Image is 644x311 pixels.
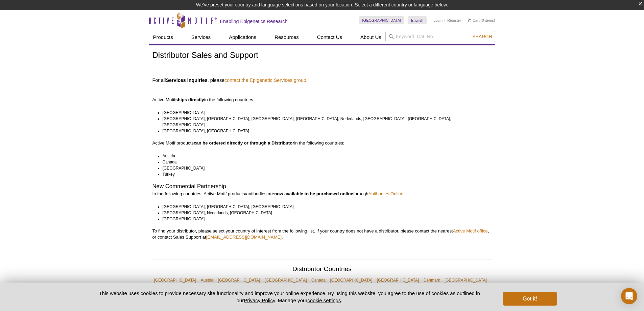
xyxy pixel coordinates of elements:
a: Services [187,31,215,44]
span: Search [472,34,492,39]
li: [GEOGRAPHIC_DATA], [GEOGRAPHIC_DATA], [GEOGRAPHIC_DATA], [GEOGRAPHIC_DATA], Nederlands, [GEOGRAPH... [163,116,486,128]
a: Contact Us [313,31,346,44]
li: [GEOGRAPHIC_DATA] [163,165,486,171]
a: Denmark [422,275,442,285]
h1: Distributor Sales and Support [152,51,492,61]
a: Active Motif office [453,228,488,234]
h2: Distributor Countries [152,266,492,274]
a: Canada [310,275,327,285]
li: (0 items) [468,16,495,24]
a: Login [433,18,443,23]
a: [GEOGRAPHIC_DATA] [359,16,405,24]
button: Got it! [503,292,557,306]
a: [GEOGRAPHIC_DATA] [328,275,374,285]
li: | [445,16,446,24]
a: [GEOGRAPHIC_DATA] [375,275,421,285]
button: cookie settings [307,297,341,303]
a: Austria [199,275,215,285]
a: English [408,16,427,24]
li: [GEOGRAPHIC_DATA] [163,110,486,116]
input: Keyword, Cat. No. [385,31,495,42]
p: In the following countries, Active Motif products/antibodies are through : [152,191,492,197]
li: [GEOGRAPHIC_DATA] [163,216,486,222]
a: Antibodies Online [368,191,403,196]
li: Austria [163,153,486,159]
strong: can be ordered directly or through a Distributor [194,140,294,146]
img: Your Cart [468,18,471,22]
button: Search [470,34,494,40]
a: [GEOGRAPHIC_DATA] [216,275,262,285]
a: Cart [468,18,480,23]
li: [GEOGRAPHIC_DATA], Nederlands, [GEOGRAPHIC_DATA] [163,210,486,216]
p: This website uses cookies to provide necessary site functionality and improve your online experie... [87,290,492,304]
a: Register [447,18,461,23]
a: contact the Epigenetic Services group [224,77,306,83]
h2: Enabling Epigenetics Research [220,18,288,24]
a: Privacy Policy [244,297,275,303]
h2: New Commercial Partnership [152,183,492,190]
a: Resources [270,31,303,44]
p: To find your distributor, please select your country of interest from the following list. If your... [152,228,492,240]
a: [EMAIL_ADDRESS][DOMAIN_NAME] [206,235,282,240]
strong: Services inquiries [166,77,207,83]
li: Canada [163,159,486,165]
strong: now available to be purchased online [274,191,353,196]
div: Open Intercom Messenger [621,288,637,304]
p: Active Motif to the following countries: [152,85,492,103]
a: [GEOGRAPHIC_DATA] [152,275,198,285]
a: Applications [225,31,260,44]
li: [GEOGRAPHIC_DATA], [GEOGRAPHIC_DATA] [163,128,486,134]
a: Products [149,31,177,44]
a: [GEOGRAPHIC_DATA] [443,275,488,285]
li: [GEOGRAPHIC_DATA], [GEOGRAPHIC_DATA], [GEOGRAPHIC_DATA] [163,204,486,210]
strong: ships directly [175,97,204,102]
a: [GEOGRAPHIC_DATA] [263,275,309,285]
h4: For all , please . [152,77,492,83]
p: Active Motif products in the following countries: [152,140,492,146]
a: About Us [356,31,385,44]
li: Turkey [163,171,486,177]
